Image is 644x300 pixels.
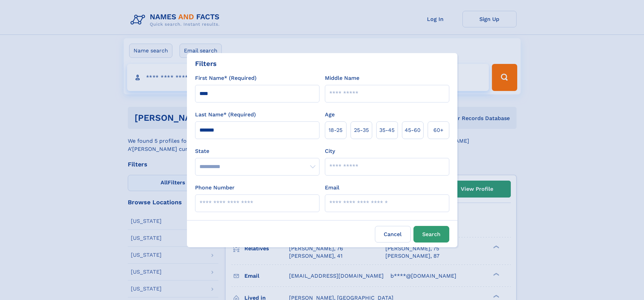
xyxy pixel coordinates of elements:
label: City [325,147,335,155]
label: Middle Name [325,74,359,82]
label: State [195,147,319,155]
label: Cancel [375,226,411,243]
span: 60+ [433,126,444,134]
span: 45‑60 [405,126,421,134]
label: First Name* (Required) [195,74,257,82]
span: 18‑25 [329,126,342,134]
label: Age [325,111,335,119]
label: Last Name* (Required) [195,111,256,119]
div: Filters [195,59,217,69]
span: 25‑35 [354,126,369,134]
label: Email [325,184,339,192]
button: Search [413,226,449,243]
label: Phone Number [195,184,235,192]
span: 35‑45 [379,126,395,134]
